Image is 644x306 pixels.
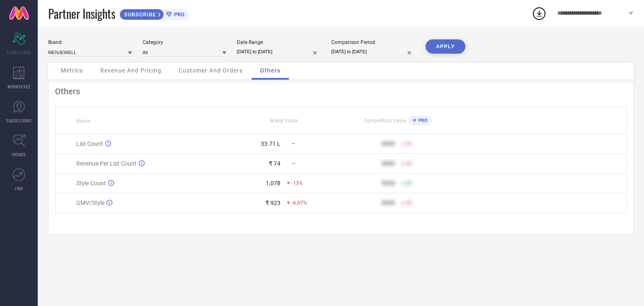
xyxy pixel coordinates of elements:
span: -13% [291,180,303,186]
span: 50 [406,200,412,206]
span: Revenue And Pricing [100,67,161,74]
div: 9999 [382,200,395,206]
span: 50 [406,161,412,166]
div: Others [55,86,627,96]
div: 9999 [382,140,395,147]
input: Select date range [237,47,321,56]
div: ₹ 74 [269,160,280,167]
span: SUGGESTIONS [6,117,32,124]
span: Customer And Orders [179,67,243,74]
div: 9999 [382,160,395,167]
input: Select comparison period [331,47,415,56]
span: Others [260,67,280,74]
span: GMV/Style [76,200,104,206]
div: Date Range [237,39,321,45]
span: Name [76,118,90,124]
div: 33.71 L [261,140,280,147]
div: Brand [48,39,132,45]
span: Competitors Value [364,118,406,124]
span: List Count [76,140,103,147]
span: WORKSPACE [8,83,31,90]
span: SUBSCRIBE [120,11,158,18]
span: Metrics [61,67,83,74]
a: SUBSCRIBEPRO [119,7,189,20]
span: SCORECARDS [7,49,31,56]
span: Revenue Per List Count [76,160,137,167]
span: Style Count [76,180,106,187]
div: 1,078 [266,180,280,187]
span: -6.67% [291,200,307,206]
span: 50 [406,180,412,186]
span: Brand Value [270,118,298,124]
div: 9999 [382,180,395,187]
div: ₹ 923 [265,200,280,206]
div: Category [143,39,226,45]
span: TRENDS [12,151,26,158]
span: — [291,141,295,147]
button: APPLY [426,39,465,54]
div: Comparison Period [331,39,415,45]
span: FWD [15,185,23,192]
span: — [291,161,295,166]
span: PRO [416,118,428,123]
div: Open download list [532,6,547,21]
span: PRO [172,11,184,18]
span: 50 [406,141,412,147]
span: Partner Insights [48,5,115,22]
